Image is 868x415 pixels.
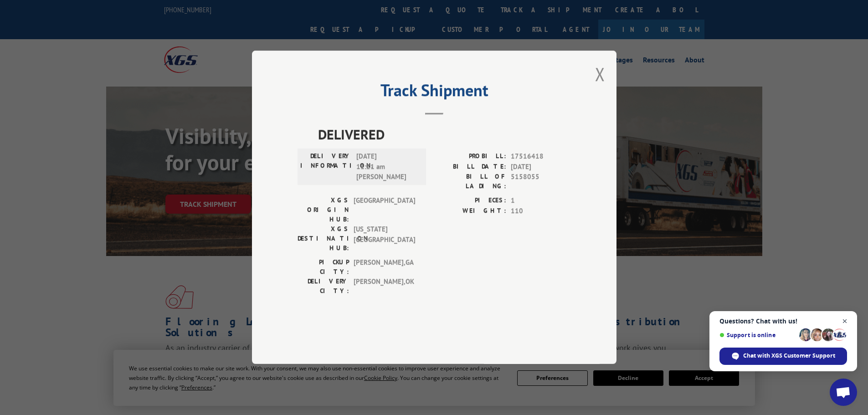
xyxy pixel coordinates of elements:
[434,196,506,206] label: PIECES:
[298,225,349,253] label: XGS DESTINATION HUB:
[354,258,415,277] span: [PERSON_NAME] , GA
[830,379,857,406] div: Open chat
[434,162,506,172] label: BILL DATE:
[595,62,605,86] button: Close modal
[300,152,352,183] label: DELIVERY INFORMATION:
[298,196,349,225] label: XGS ORIGIN HUB:
[839,316,851,327] span: Close chat
[298,84,571,101] h2: Track Shipment
[511,152,571,162] span: 17516418
[719,332,796,338] span: Support is online
[434,172,506,191] label: BILL OF LADING:
[354,277,415,296] span: [PERSON_NAME] , OK
[298,277,349,296] label: DELIVERY CITY:
[298,258,349,277] label: PICKUP CITY:
[318,124,571,145] span: DELIVERED
[719,348,847,365] div: Chat with XGS Customer Support
[354,196,415,225] span: [GEOGRAPHIC_DATA]
[511,206,571,216] span: 110
[356,152,418,183] span: [DATE] 11:21 am [PERSON_NAME]
[434,152,506,162] label: PROBILL:
[511,196,571,206] span: 1
[354,225,415,253] span: [US_STATE][GEOGRAPHIC_DATA]
[743,352,835,360] span: Chat with XGS Customer Support
[511,172,571,191] span: 5158055
[434,206,506,216] label: WEIGHT:
[511,162,571,172] span: [DATE]
[719,318,847,325] span: Questions? Chat with us!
